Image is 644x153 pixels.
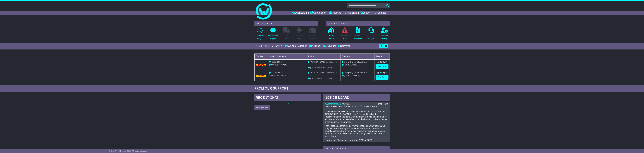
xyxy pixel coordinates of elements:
[272,61,282,63] span: 3275420912
[296,34,303,40] p: Air & Sea Freight
[325,103,341,105] a: OWCUS646037AU
[328,34,334,40] p: Track a Parcel
[283,34,290,40] p: Full Loads
[307,54,341,59] td: Pickup
[351,74,355,77] span: 17:00
[360,11,371,15] a: Support
[341,103,352,105] span: PO#110000
[109,150,148,152] span: © One World Courier 2025. All rights reserved.
[317,77,322,79] span: 11:00
[329,11,341,15] a: Tracking
[317,67,322,69] span: 11:00
[325,139,388,141] p: I moved the ETA on our portal from 25/09 to 30/09.
[323,94,390,102] div: NOTICE BOARD
[351,64,355,66] span: 17:00
[322,45,337,48] div: Delivering
[256,27,264,41] a: DomesticFreight
[341,27,348,41] a: NetworkDelays
[376,64,388,69] a: View Order
[309,34,316,40] p: Air / Sea Depot
[254,44,285,48] div: RECENT ACTIVITY -
[341,54,374,59] td: Delivery
[256,34,263,40] p: Domestic Freight
[254,21,318,26] div: GET A QUOTE
[310,11,326,15] a: Quote/Book
[381,27,388,41] a: AccountSettings
[322,67,327,69] span: 15:00
[310,77,316,79] span: [DATE]
[268,27,278,41] a: InternationalFreight
[354,34,362,40] p: Check Financials
[254,105,270,110] button: View All Chats
[254,94,321,102] div: RECENT CHAT
[344,64,350,66] span: [DATE]
[322,77,327,79] span: 15:00
[345,11,357,15] a: Financials
[368,34,374,40] p: Get Support
[285,45,308,48] div: Waiting Collection
[342,63,373,66] div: (ETA)
[342,74,373,77] div: (ETA)
[268,54,307,59] td: OWC / Carrier #
[337,45,350,48] div: Delivered
[308,45,322,48] div: In Transit
[308,77,339,80] div: - (ETA)
[254,87,390,90] div: FROM OUR SUPPORT
[256,64,266,66] img: DHL.png
[374,54,390,59] td: Status
[341,34,348,40] p: Network Delays
[254,54,268,59] td: Carrier
[292,11,307,15] a: Dashboard
[368,27,374,41] a: GetSupport
[376,75,388,80] a: View Order
[325,110,388,123] p: I have contacted DHL, and they advised that this is still with the [DEMOGRAPHIC_DATA] Border Forc...
[325,103,388,105] div: ( )
[344,72,367,74] span: Energy Pty Ltd atf Just Trust
[308,61,337,66] span: [PERSON_NAME] Development Inc.
[326,21,390,26] div: QUICK ACTIONS
[325,105,377,107] span: To Be Collected Team ([EMAIL_ADDRESS][DOMAIN_NAME])
[381,34,388,40] p: Account Settings
[256,75,266,77] img: DHL.png
[310,67,316,69] span: [DATE]
[308,72,337,77] span: [PERSON_NAME] Development Inc.
[271,64,287,66] span: OWCUS649792AU
[377,103,388,105] div: [DATE] 16:17
[268,34,278,40] p: International Freight
[353,27,362,41] a: CheckFinancials
[272,72,282,74] span: 3275420912
[374,11,386,15] a: Settings
[271,74,287,77] span: OWCUS646037AU
[328,27,335,41] a: Track aParcel
[325,125,388,138] p: I have requested that the delivery be made on 30/09 after 12:00. They advised that they will forw...
[344,61,367,63] span: Energy Pty Ltd atf Just Trust
[308,66,339,69] div: - (ETA)
[344,74,350,77] span: [DATE]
